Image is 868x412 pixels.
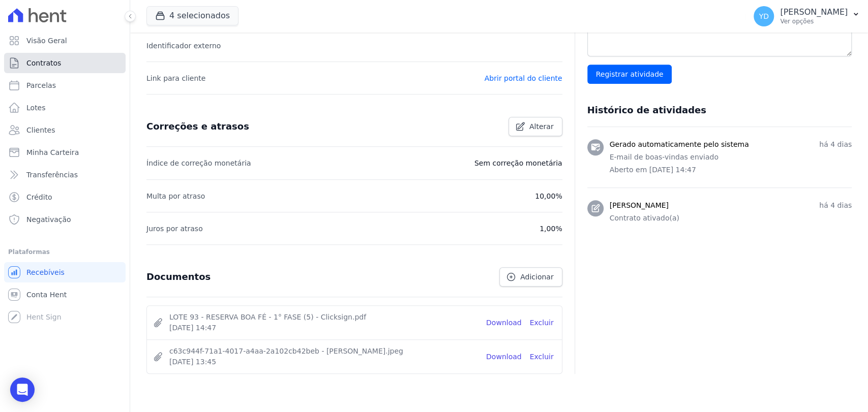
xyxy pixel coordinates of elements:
h3: Correções e atrasos [146,120,249,133]
span: Lotes [26,103,46,113]
p: Índice de correção monetária [146,157,251,169]
a: Transferências [4,165,126,185]
a: Excluir [530,318,554,328]
a: Contratos [4,53,126,73]
p: [PERSON_NAME] [780,7,848,17]
h3: Histórico de atividades [587,104,706,116]
a: Download [486,318,522,328]
h3: Gerado automaticamente pelo sistema [610,139,749,150]
span: Contratos [26,58,61,68]
button: YD [PERSON_NAME] Ver opções [745,2,868,30]
div: Plataformas [8,246,122,258]
span: [DATE] 14:47 [169,323,478,333]
p: Aberto em [DATE] 14:47 [610,165,852,175]
span: Transferências [26,170,78,180]
h3: Documentos [146,271,211,283]
span: c63c944f-71a1-4017-a4aa-2a102cb42beb - [PERSON_NAME].jpeg [169,346,478,357]
a: Visão Geral [4,30,126,51]
span: Adicionar [520,272,553,282]
p: há 4 dias [819,139,852,150]
span: [DATE] 13:45 [169,357,478,367]
span: Conta Hent [26,290,67,300]
a: Negativação [4,209,126,230]
a: Minha Carteira [4,142,126,163]
a: Parcelas [4,75,126,96]
p: 10,00% [535,190,562,202]
span: Crédito [26,192,52,202]
a: Clientes [4,120,126,140]
span: Minha Carteira [26,147,79,157]
span: LOTE 93 - RESERVA BOA FÉ - 1° FASE (5) - Clicksign.pdf [169,312,478,323]
p: Multa por atraso [146,190,205,202]
a: Alterar [508,117,562,136]
a: Adicionar [499,267,562,287]
input: Registrar atividade [587,65,672,84]
span: Negativação [26,214,71,225]
span: Alterar [529,121,554,132]
a: Abrir portal do cliente [485,74,562,82]
div: Open Intercom Messenger [10,377,35,402]
p: Sem correção monetária [474,157,562,169]
button: 4 selecionados [146,6,238,25]
a: Download [486,352,522,362]
a: Recebíveis [4,262,126,282]
a: Lotes [4,98,126,118]
span: Visão Geral [26,36,67,46]
p: Contrato ativado(a) [610,213,852,224]
span: Parcelas [26,80,56,90]
span: Recebíveis [26,267,65,277]
p: 1,00% [540,223,562,235]
a: Conta Hent [4,284,126,305]
p: Ver opções [780,17,848,25]
span: YD [759,13,768,20]
a: Crédito [4,187,126,207]
p: Identificador externo [146,40,221,52]
p: Link para cliente [146,72,205,84]
p: há 4 dias [819,200,852,211]
a: Excluir [530,352,554,362]
h3: [PERSON_NAME] [610,200,669,211]
p: Juros por atraso [146,223,203,235]
span: Clientes [26,125,55,135]
p: E-mail de boas-vindas enviado [610,152,852,163]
